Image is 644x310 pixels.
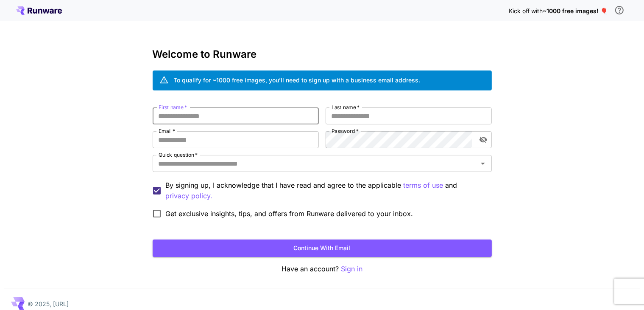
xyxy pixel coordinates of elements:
[332,104,360,111] label: Last name
[509,7,543,14] span: Kick off with
[153,240,492,257] button: Continue with email
[332,127,359,135] label: Password
[159,151,198,158] label: Quick question
[159,104,187,111] label: First name
[28,299,69,308] p: © 2025, [URL]
[174,76,421,85] div: To qualify for ~1000 free images, you’ll need to sign up with a business email address.
[477,158,489,169] button: Open
[159,127,175,135] label: Email
[166,191,213,201] button: By signing up, I acknowledge that I have read and agree to the applicable terms of use and
[153,264,492,274] p: Have an account?
[166,209,413,219] span: Get exclusive insights, tips, and offers from Runware delivered to your inbox.
[166,191,213,201] p: privacy policy.
[611,2,628,19] button: In order to qualify for free credit, you need to sign up with a business email address and click ...
[404,180,443,191] p: terms of use
[476,132,491,147] button: toggle password visibility
[404,180,443,191] button: By signing up, I acknowledge that I have read and agree to the applicable and privacy policy.
[153,48,492,60] h3: Welcome to Runware
[341,264,362,274] button: Sign in
[166,180,485,201] p: By signing up, I acknowledge that I have read and agree to the applicable and
[543,7,608,14] span: ~1000 free images! 🎈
